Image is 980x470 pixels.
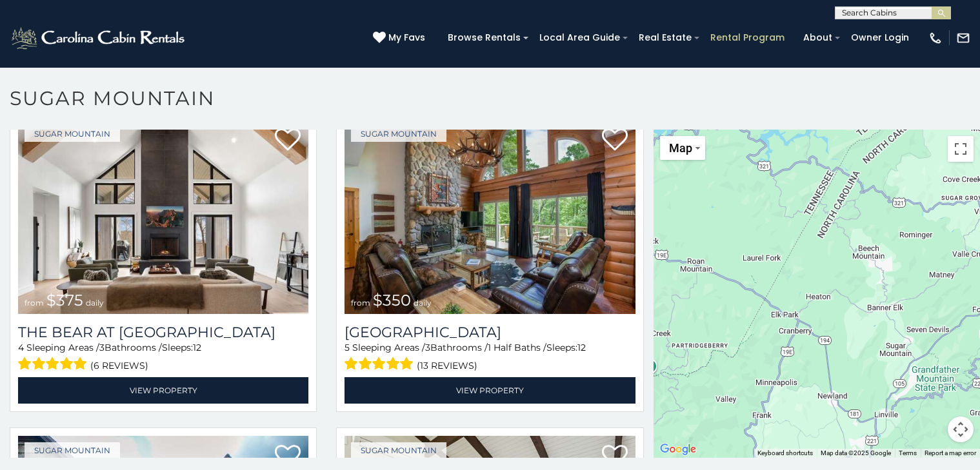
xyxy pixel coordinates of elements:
[821,449,891,456] span: Map data ©2025 Google
[275,127,301,154] a: Add to favorites
[25,298,44,308] span: from
[657,441,699,458] a: Open this area in Google Maps (opens a new window)
[948,136,974,162] button: Toggle fullscreen view
[345,341,635,374] div: Sleeping Areas / Bathrooms / Sleeps:
[351,126,446,142] a: Sugar Mountain
[86,298,104,308] span: daily
[704,28,791,48] a: Rental Program
[193,342,201,353] span: 12
[757,449,813,458] button: Keyboard shortcuts
[488,342,546,353] span: 1 Half Baths /
[18,324,308,341] a: The Bear At [GEOGRAPHIC_DATA]
[18,119,308,314] a: The Bear At Sugar Mountain from $375 daily
[533,28,626,48] a: Local Area Guide
[660,136,705,160] button: Change map style
[577,342,586,353] span: 12
[351,298,370,308] span: from
[345,342,350,353] span: 5
[345,377,635,404] a: View Property
[845,28,915,48] a: Owner Login
[417,357,477,374] span: (13 reviews)
[632,28,698,48] a: Real Estate
[345,119,635,314] img: Grouse Moor Lodge
[18,377,308,404] a: View Property
[90,357,148,374] span: (6 reviews)
[948,416,974,442] button: Map camera controls
[345,324,635,341] h3: Grouse Moor Lodge
[669,141,692,155] span: Map
[956,31,970,45] img: mail-regular-white.png
[345,324,635,341] a: [GEOGRAPHIC_DATA]
[18,119,308,314] img: The Bear At Sugar Mountain
[18,341,308,374] div: Sleeping Areas / Bathrooms / Sleeps:
[99,342,105,353] span: 3
[425,342,430,353] span: 3
[388,31,425,44] span: My Favs
[351,442,446,458] a: Sugar Mountain
[928,31,943,45] img: phone-regular-white.png
[414,298,432,308] span: daily
[373,291,411,309] span: $350
[18,342,24,353] span: 4
[925,449,976,456] a: Report a map error
[25,442,120,458] a: Sugar Mountain
[10,25,188,51] img: White-1-2.png
[18,324,308,341] h3: The Bear At Sugar Mountain
[899,449,917,456] a: Terms
[25,126,120,142] a: Sugar Mountain
[657,441,699,458] img: Google
[345,119,635,314] a: Grouse Moor Lodge from $350 daily
[602,127,628,154] a: Add to favorites
[441,28,527,48] a: Browse Rentals
[46,291,83,309] span: $375
[797,28,839,48] a: About
[373,31,428,45] a: My Favs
